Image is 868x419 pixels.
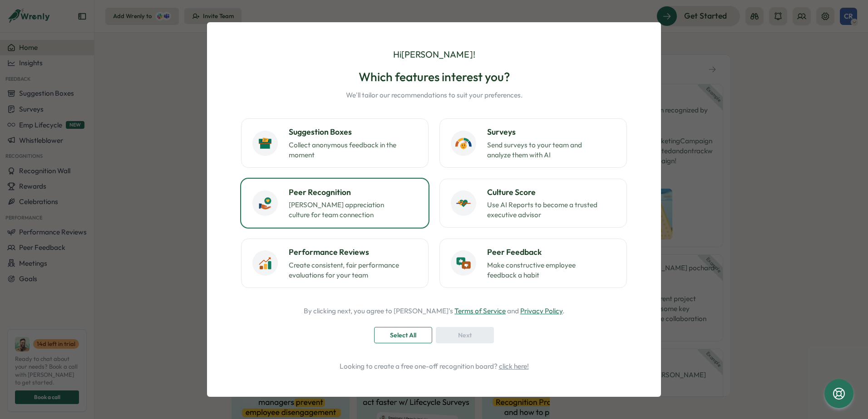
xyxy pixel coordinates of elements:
a: Privacy Policy [520,307,562,315]
p: By clicking next, you agree to [PERSON_NAME]'s and . [304,306,564,316]
span: Select All [390,327,416,343]
p: Send surveys to your team and analyze them with AI [487,140,601,160]
h3: Culture Score [487,186,616,198]
a: click here! [499,362,529,370]
p: Make constructive employee feedback a habit [487,260,601,280]
p: Create consistent, fair performance evaluations for your team [289,260,402,280]
button: SurveysSend surveys to your team and analyze them with AI [439,118,627,167]
p: Collect anonymous feedback in the moment [289,140,402,160]
p: Use AI Reports to become a trusted executive advisor [487,200,601,220]
h3: Performance Reviews [289,246,417,258]
button: Peer FeedbackMake constructive employee feedback a habit [439,239,627,287]
h3: Suggestion Boxes [289,126,417,138]
button: Peer Recognition[PERSON_NAME] appreciation culture for team connection [241,179,429,228]
p: Hi [PERSON_NAME] ! [393,48,475,62]
h3: Peer Recognition [289,186,417,198]
a: Terms of Service [454,307,506,315]
button: Select All [374,327,432,343]
button: Culture ScoreUse AI Reports to become a trusted executive advisor [439,179,627,228]
button: Suggestion BoxesCollect anonymous feedback in the moment [241,118,429,167]
h3: Surveys [487,126,616,138]
p: Looking to create a free one-off recognition board? [232,361,636,371]
h3: Peer Feedback [487,246,616,258]
p: We'll tailor our recommendations to suit your preferences. [346,90,523,100]
p: [PERSON_NAME] appreciation culture for team connection [289,200,402,220]
h2: Which features interest you? [346,69,523,85]
button: Performance ReviewsCreate consistent, fair performance evaluations for your team [241,239,429,287]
